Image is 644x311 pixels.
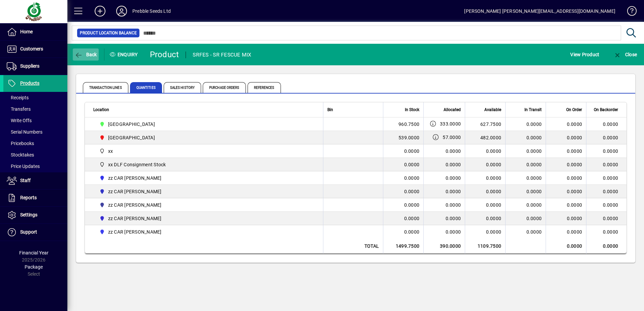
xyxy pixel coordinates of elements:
td: 0.0000 [546,239,586,254]
span: 0.0000 [446,202,461,208]
a: Write Offs [3,115,67,126]
td: 0.0000 [586,131,626,144]
div: Product [150,49,179,60]
td: 0.0000 [465,212,505,225]
span: Financial Year [19,250,49,255]
a: Pricebooks [3,138,67,149]
span: zz CAR [PERSON_NAME] [108,229,162,235]
a: Home [3,24,67,40]
span: 0.0000 [567,175,582,181]
span: 0.0000 [446,229,461,235]
span: [GEOGRAPHIC_DATA] [108,121,155,128]
span: 0.0000 [446,162,461,167]
span: 0.0000 [567,229,582,235]
td: 0.0000 [586,144,626,158]
a: Price Updates [3,161,67,172]
a: Suppliers [3,58,67,75]
span: 0.0000 [526,148,542,154]
div: Prebble Seeds Ltd [132,6,171,16]
span: 0.0000 [526,189,542,194]
span: xx [108,148,113,154]
a: Settings [3,207,67,223]
td: 0.0000 [465,171,505,185]
app-page-header-button: Back [67,48,104,61]
span: 57.0000 [443,134,461,141]
button: Profile [111,5,132,17]
div: Enquiry [104,49,145,60]
div: [PERSON_NAME] [PERSON_NAME][EMAIL_ADDRESS][DOMAIN_NAME] [464,6,615,16]
td: 0.0000 [586,225,626,239]
span: 0.0000 [526,229,542,235]
a: Staff [3,172,67,189]
span: zz CAR [PERSON_NAME] [108,188,162,195]
a: Customers [3,41,67,58]
td: 0.0000 [586,185,626,198]
span: 0.0000 [567,188,582,195]
span: Write Offs [7,118,32,123]
span: In Transit [524,106,542,113]
td: 0.0000 [465,158,505,171]
span: zz CAR MATT [97,214,316,222]
span: zz CAR CRAIG B [97,187,316,196]
button: Back [73,48,99,61]
td: 1109.7500 [465,239,505,254]
span: Stocktakes [7,152,34,158]
span: In Stock [405,106,419,113]
span: Allocated [444,106,461,113]
td: 0.0000 [383,198,423,212]
span: 0.0000 [526,202,542,208]
span: Staff [20,178,31,183]
td: 0.0000 [465,144,505,158]
td: 0.0000 [586,117,626,131]
td: 0.0000 [383,212,423,225]
a: Reports [3,189,67,206]
span: Products [20,80,39,86]
td: 482.0000 [465,131,505,144]
span: Product Location Balance [80,30,137,36]
td: 539.0000 [383,131,423,144]
span: 0.0000 [567,161,582,168]
td: 0.0000 [383,171,423,185]
td: 390.0000 [423,239,465,254]
span: Price Updates [7,164,40,169]
span: Transaction Lines [83,82,128,93]
span: Home [20,29,33,34]
span: 0.0000 [446,175,461,181]
span: 0.0000 [567,202,582,208]
td: 0.0000 [586,171,626,185]
span: 0.0000 [446,189,461,194]
td: 0.0000 [383,144,423,158]
span: Close [613,52,637,57]
td: 0.0000 [586,198,626,212]
span: 333.0000 [440,120,461,127]
button: View Product [569,48,601,61]
td: 0.0000 [383,158,423,171]
a: Support [3,224,67,241]
span: Package [25,264,43,270]
span: Sales History [164,82,201,93]
span: 0.0000 [526,135,542,140]
span: View Product [570,49,599,60]
span: 0.0000 [526,162,542,167]
td: 0.0000 [383,185,423,198]
span: 0.0000 [567,215,582,222]
app-page-header-button: Close enquiry [606,48,644,61]
td: 0.0000 [586,212,626,225]
span: Pricebooks [7,141,34,146]
span: Settings [20,212,37,217]
td: 0.0000 [586,158,626,171]
span: Transfers [7,106,31,112]
span: Suppliers [20,63,39,69]
span: xx DLF Consignment Stock [108,161,166,168]
div: SRFES - SR FESCUE MIX [193,49,251,60]
span: zz CAR CRAIG G [97,201,316,209]
td: 960.7500 [383,117,423,131]
td: 1499.7500 [383,239,423,254]
span: References [248,82,281,93]
span: PALMERSTON NORTH [97,134,316,142]
span: zz CAR [PERSON_NAME] [108,175,162,181]
span: 0.0000 [526,175,542,181]
span: 0.0000 [446,216,461,221]
span: Receipts [7,95,29,100]
span: Available [484,106,501,113]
